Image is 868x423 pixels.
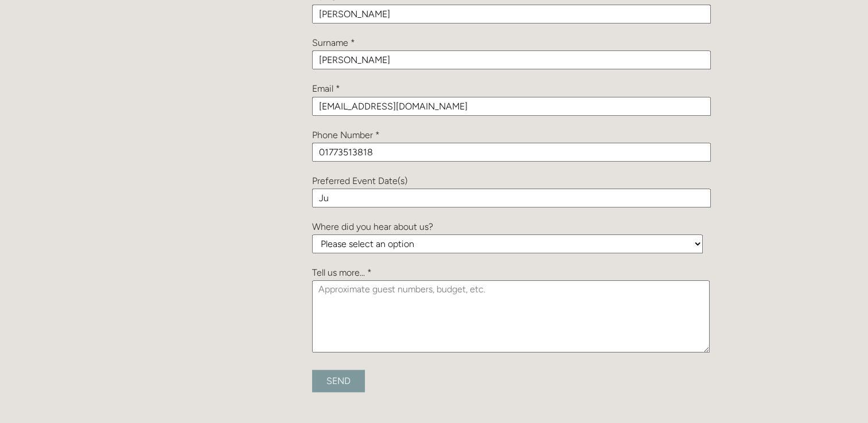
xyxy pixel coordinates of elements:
[312,50,711,69] input: e.g Smith
[312,221,433,232] label: Where did you hear about us?
[312,267,372,278] label: Tell us more... *
[312,175,407,186] label: Preferred Event Date(s)
[312,37,355,48] label: Surname *
[312,130,380,140] label: Phone Number *
[312,83,340,94] label: Email *
[312,370,365,392] input: Send
[312,97,711,116] input: e.g. john@smith.com
[312,5,711,23] input: e.g John
[312,143,711,162] input: e.g. 012345678
[312,189,711,207] input: e.g. July Next year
